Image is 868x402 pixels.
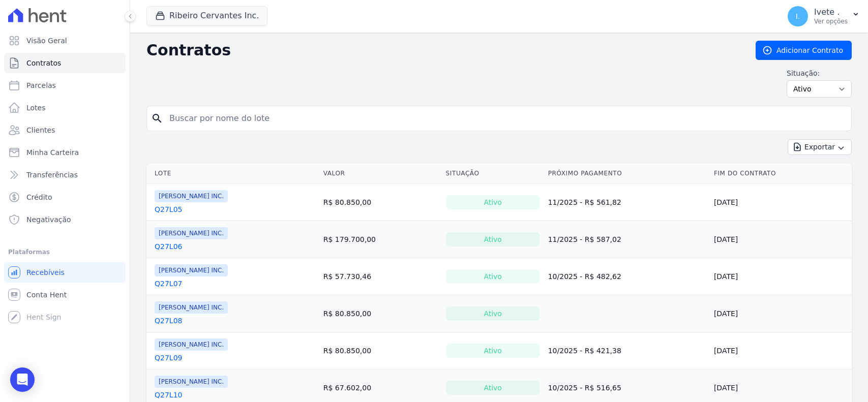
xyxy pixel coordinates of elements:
[710,184,852,221] td: [DATE]
[788,139,852,155] button: Exportar
[26,170,78,180] span: Transferências
[814,17,848,25] p: Ver opções
[710,163,852,184] th: Fim do Contrato
[319,258,442,295] td: R$ 57.730,46
[446,344,540,358] div: Ativo
[26,80,56,90] span: Parcelas
[319,332,442,369] td: R$ 80.850,00
[544,163,710,184] th: Próximo Pagamento
[446,381,540,395] div: Ativo
[146,6,267,25] button: Ribeiro Cervantes Inc.
[26,214,71,225] span: Negativação
[548,272,621,281] a: 10/2025 - R$ 482,62
[319,295,442,332] td: R$ 80.850,00
[26,192,52,202] span: Crédito
[155,204,182,214] a: Q27L05
[155,279,182,289] a: Q27L07
[155,353,182,363] a: Q27L09
[26,58,61,68] span: Contratos
[4,75,126,96] a: Parcelas
[710,295,852,332] td: [DATE]
[151,112,163,125] i: search
[155,316,182,326] a: Q27L08
[4,30,126,51] a: Visão Geral
[4,120,126,140] a: Clientes
[446,269,540,284] div: Ativo
[710,258,852,295] td: [DATE]
[26,125,55,135] span: Clientes
[548,198,621,206] a: 11/2025 - R$ 561,82
[163,108,847,129] input: Buscar por nome do lote
[814,7,848,17] p: Ivete .
[319,221,442,258] td: R$ 179.700,00
[26,103,46,113] span: Lotes
[548,384,621,392] a: 10/2025 - R$ 516,65
[155,301,228,314] span: [PERSON_NAME] INC.
[710,221,852,258] td: [DATE]
[155,376,228,388] span: [PERSON_NAME] INC.
[787,68,852,78] label: Situação:
[319,184,442,221] td: R$ 80.850,00
[26,267,65,277] span: Recebíveis
[446,195,540,209] div: Ativo
[4,285,126,305] a: Conta Hent
[26,36,67,46] span: Visão Geral
[155,338,228,351] span: [PERSON_NAME] INC.
[548,347,621,355] a: 10/2025 - R$ 421,38
[8,246,122,258] div: Plataformas
[155,390,182,400] a: Q27L10
[756,41,852,60] a: Adicionar Contrato
[710,332,852,369] td: [DATE]
[155,241,182,252] a: Q27L06
[4,98,126,118] a: Lotes
[442,163,544,184] th: Situação
[26,290,67,300] span: Conta Hent
[4,165,126,185] a: Transferências
[780,2,868,30] button: I. Ivete . Ver opções
[548,235,621,243] a: 11/2025 - R$ 587,02
[146,41,739,59] h2: Contratos
[155,264,228,276] span: [PERSON_NAME] INC.
[4,53,126,73] a: Contratos
[155,227,228,239] span: [PERSON_NAME] INC.
[796,13,800,20] span: I.
[4,142,126,163] a: Minha Carteira
[4,187,126,207] a: Crédito
[4,262,126,283] a: Recebíveis
[319,163,442,184] th: Valor
[146,163,319,184] th: Lote
[446,232,540,246] div: Ativo
[10,367,35,392] div: Open Intercom Messenger
[26,147,79,158] span: Minha Carteira
[155,190,228,202] span: [PERSON_NAME] INC.
[446,306,540,321] div: Ativo
[4,209,126,230] a: Negativação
